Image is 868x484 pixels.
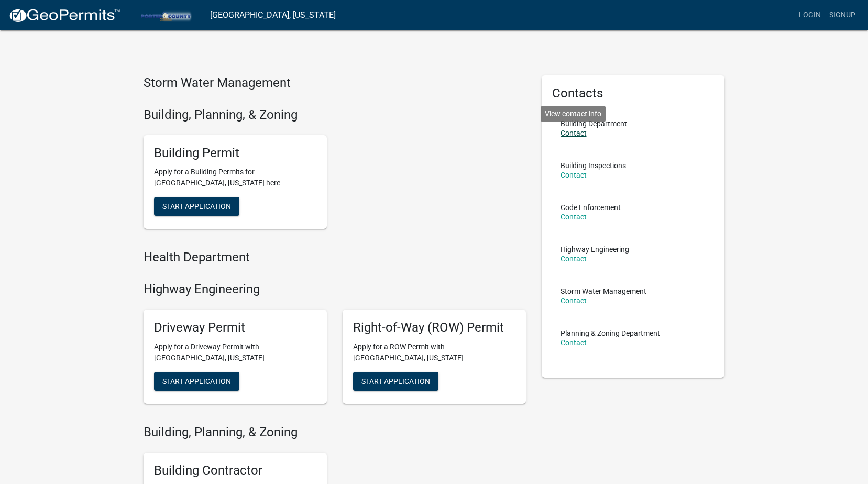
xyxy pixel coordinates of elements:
p: Planning & Zoning Department [561,329,660,337]
p: Highway Engineering [561,246,629,253]
span: Start Application [361,377,430,385]
h4: Building, Planning, & Zoning [144,425,526,440]
span: Start Application [162,202,231,211]
button: Start Application [353,372,438,391]
span: Start Application [162,377,231,385]
p: Building Department [561,120,627,127]
p: Building Inspections [561,162,626,169]
a: Signup [825,5,860,25]
button: Start Application [154,197,239,216]
p: Apply for a ROW Permit with [GEOGRAPHIC_DATA], [US_STATE] [353,342,515,364]
h4: Health Department [144,250,526,265]
img: Porter County, Indiana [129,8,202,22]
a: Login [795,5,825,25]
p: Storm Water Management [561,288,646,295]
h4: Highway Engineering [144,282,526,297]
h5: Contacts [552,86,715,101]
p: Apply for a Building Permits for [GEOGRAPHIC_DATA], [US_STATE] here [154,167,316,189]
a: Contact [561,296,587,305]
h5: Building Permit [154,146,316,161]
h4: Building, Planning, & Zoning [144,107,526,123]
p: Apply for a Driveway Permit with [GEOGRAPHIC_DATA], [US_STATE] [154,342,316,364]
button: Start Application [154,372,239,391]
a: Contact [561,255,587,263]
p: Code Enforcement [561,204,621,211]
h5: Building Contractor [154,463,316,478]
a: Contact [561,213,587,221]
h5: Driveway Permit [154,320,316,335]
a: Contact [561,171,587,179]
a: Contact [561,338,587,347]
a: [GEOGRAPHIC_DATA], [US_STATE] [210,6,336,24]
a: Contact [561,129,587,137]
h4: Storm Water Management [144,75,526,91]
h5: Right-of-Way (ROW) Permit [353,320,515,335]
